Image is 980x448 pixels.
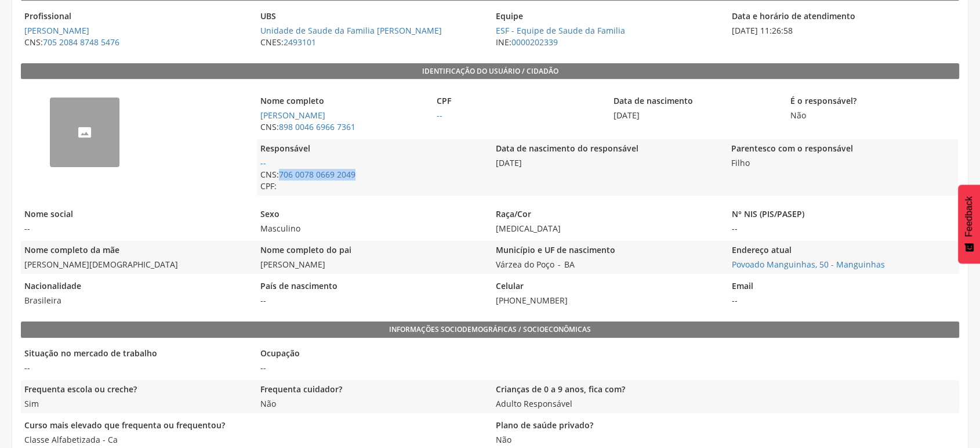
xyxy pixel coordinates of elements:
a: 705 2084 8748 5476 [43,37,119,48]
span: Classe Alfabetizada - Ca [21,434,487,446]
a: [PERSON_NAME] [260,110,325,121]
a: -- [437,110,442,121]
legend: Ocupação [257,348,723,361]
legend: Município e UF de nascimento [492,244,723,258]
span: Filho [728,157,957,169]
legend: País de nascimento [257,280,487,294]
span: -- [257,362,723,374]
a: Unidade de Saude da Familia [PERSON_NAME] [260,25,442,36]
a: ESF - Equipe de Saude da Familia [496,25,625,36]
legend: Data de nascimento [610,95,781,109]
legend: Equipe [492,10,723,24]
legend: Crianças de 0 a 9 anos, fica com? [492,384,723,397]
legend: Parentesco com o responsável [728,143,957,156]
span: CNS: [257,121,428,133]
legend: Sexo [257,208,487,222]
span: CNS: [257,169,487,180]
legend: Celular [492,280,723,294]
legend: Curso mais elevado que frequenta ou frequentou? [21,420,487,433]
span: -- [257,295,487,306]
a: 706 0078 0669 2049 [279,169,355,180]
span: Várzea do Poço [492,259,558,270]
div: - [492,241,723,274]
legend: Data e horário de atendimento [728,10,959,24]
legend: Profissional [21,10,251,24]
span: BA [561,259,578,270]
legend: Raça/Cor [492,208,723,222]
a: 2493101 [284,37,316,48]
span: Feedback [964,196,974,237]
legend: Nome completo do pai [257,244,487,258]
span: [DATE] [492,157,722,169]
legend: Nome social [21,208,251,222]
legend: Endereço atual [728,244,959,258]
legend: Nome completo [257,95,428,109]
span: Não [492,434,723,446]
span: [PERSON_NAME][DEMOGRAPHIC_DATA] [21,259,251,270]
legend: É o responsável? [787,95,958,109]
legend: UBS [257,10,487,24]
legend: Frequenta escola ou creche? [21,384,251,397]
a: 0000202339 [511,37,558,48]
span: CNS: [21,37,251,48]
a: 898 0046 6966 7361 [279,121,355,132]
span: CPF: [257,180,487,192]
button: Feedback - Mostrar pesquisa [958,185,980,263]
a: Povoado Manguinhas, 50 - Manguinhas [732,259,885,270]
span: CNES: [257,37,487,48]
a: -- [260,157,266,168]
span: INE: [492,37,723,48]
legend: CPF [433,95,604,109]
legend: Data de nascimento do responsável [492,143,722,156]
legend: Situação no mercado de trabalho [21,348,251,361]
span: Brasileira [21,295,251,306]
span: [PERSON_NAME] [257,259,487,270]
span: -- [728,223,959,234]
legend: Email [728,280,959,294]
span: -- [21,362,251,374]
span: [MEDICAL_DATA] [492,223,723,234]
legend: Frequenta cuidador? [257,384,487,397]
legend: Nome completo da mãe [21,244,251,258]
span: [PHONE_NUMBER] [492,295,723,306]
legend: N° NIS (PIS/PASEP) [728,208,959,222]
span: Adulto Responsável [492,398,723,410]
span: Sim [21,398,251,410]
legend: Nacionalidade [21,280,251,294]
legend: Informações Sociodemográficas / Socioeconômicas [21,321,959,338]
span: Não [787,110,958,121]
span: Masculino [257,223,487,234]
span: Não [257,398,487,410]
span: [DATE] 11:26:58 [728,25,959,37]
a: [PERSON_NAME] [24,25,89,36]
legend: Plano de saúde privado? [492,420,723,433]
span: -- [728,295,959,306]
legend: Responsável [257,143,487,156]
legend: Identificação do usuário / cidadão [21,63,959,80]
span: -- [21,223,251,234]
span: [DATE] [610,110,781,121]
